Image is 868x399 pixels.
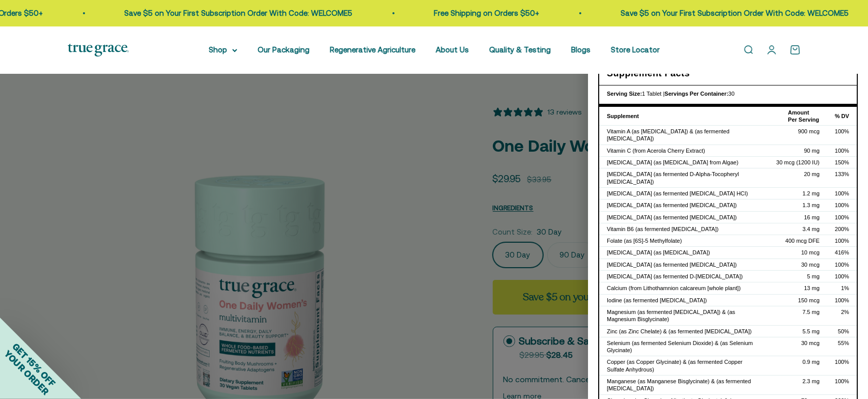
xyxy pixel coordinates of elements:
[426,9,531,17] a: Free Shipping on Orders $50+
[827,211,857,223] td: 100%
[827,223,857,235] td: 200%
[607,249,761,256] div: [MEDICAL_DATA] (as [MEDICAL_DATA])
[607,308,761,323] div: Magnesium (as fermented [MEDICAL_DATA]) & (as Magnesium Bisglycinate)
[607,237,761,244] div: Folate (as [6S]-5 Methylfolate)
[607,284,761,292] div: Calcium (from Lithothamnion calcareum [whole plant])
[607,91,642,97] strong: Serving Size:
[607,147,761,154] div: Vitamin C (from Acerola Cherry Extract)
[607,202,761,209] div: [MEDICAL_DATA] (as fermented [MEDICAL_DATA])
[607,225,761,233] div: Vitamin B6 (as fermented [MEDICAL_DATA])
[801,249,820,255] span: 10 mcg
[804,285,820,291] span: 13 mg
[827,168,857,188] td: 133%
[607,214,761,221] div: [MEDICAL_DATA] (as fermented [MEDICAL_DATA])
[802,309,820,315] span: 7.5 mg
[827,107,857,126] th: % DV
[827,337,857,356] td: 55%
[802,226,820,232] span: 3.4 mg
[607,159,761,166] div: [MEDICAL_DATA] (as [MEDICAL_DATA] from Algae)
[802,202,820,208] span: 1.3 mg
[599,107,769,126] th: Supplement
[827,157,857,168] td: 150%
[607,66,849,81] h3: Supplement Facts
[330,45,415,54] a: Regenerative Agriculture
[489,45,551,54] a: Quality & Testing
[607,190,761,197] div: [MEDICAL_DATA] (as fermented [MEDICAL_DATA] HCI)
[801,262,820,268] span: 30 mcg
[607,273,761,280] div: [MEDICAL_DATA] (as fermented D-[MEDICAL_DATA])
[209,44,237,56] summary: Shop
[798,297,820,303] span: 150 mcg
[117,7,345,19] p: Save $5 on Your First Subscription Order With Code: WELCOME5
[827,271,857,282] td: 100%
[827,294,857,306] td: 100%
[607,261,761,268] div: [MEDICAL_DATA] (as fermented [MEDICAL_DATA])
[827,235,857,247] td: 100%
[827,325,857,337] td: 50%
[769,107,827,126] th: Amount Per Serving
[827,356,857,376] td: 100%
[607,297,761,304] div: Iodine (as fermented [MEDICAL_DATA])
[607,358,761,373] div: Copper (as Copper Glycinate) & (as fermented Copper Sulfate Anhydrous)
[827,126,857,145] td: 100%
[827,145,857,156] td: 100%
[802,328,820,334] span: 5.5 mg
[804,171,820,177] span: 20 mg
[802,378,820,384] span: 2.3 mg
[607,378,761,392] div: Manganese (as Manganese Bisglycinate) & (as fermented [MEDICAL_DATA])
[607,128,761,142] div: Vitamin A (as [MEDICAL_DATA]) & (as fermented [MEDICAL_DATA])
[798,128,820,134] span: 900 mcg
[10,341,58,388] span: GET 15% OFF
[664,91,728,97] strong: Servings Per Container:
[607,328,761,335] div: Zinc (as Zinc Chelate) & (as fermented [MEDICAL_DATA])
[827,306,857,325] td: 2%
[802,190,820,196] span: 1.2 mg
[258,45,310,54] a: Our Packaging
[801,340,820,346] span: 30 mcg
[776,159,820,165] span: 30 mcg (1200 IU)
[611,45,660,54] a: Store Locator
[786,238,820,244] span: 400 mcg DFE
[827,199,857,211] td: 100%
[802,359,820,365] span: 0.9 mg
[827,259,857,270] td: 100%
[607,339,761,354] div: Selenium (as fermented Selenium Dioxide) & (as Selenium Glycinate)
[613,7,841,19] p: Save $5 on Your First Subscription Order With Code: WELCOME5
[571,45,591,54] a: Blogs
[804,148,820,154] span: 90 mg
[827,247,857,259] td: 416%
[607,90,849,99] div: 1 Tablet | 30
[607,170,761,185] div: [MEDICAL_DATA] (as fermented D-Alpha-Tocopheryl [MEDICAL_DATA])
[827,376,857,395] td: 100%
[2,348,51,397] span: YOUR ORDER
[436,45,469,54] a: About Us
[807,273,819,279] span: 5 mg
[827,187,857,199] td: 100%
[827,282,857,294] td: 1%
[804,214,820,220] span: 16 mg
